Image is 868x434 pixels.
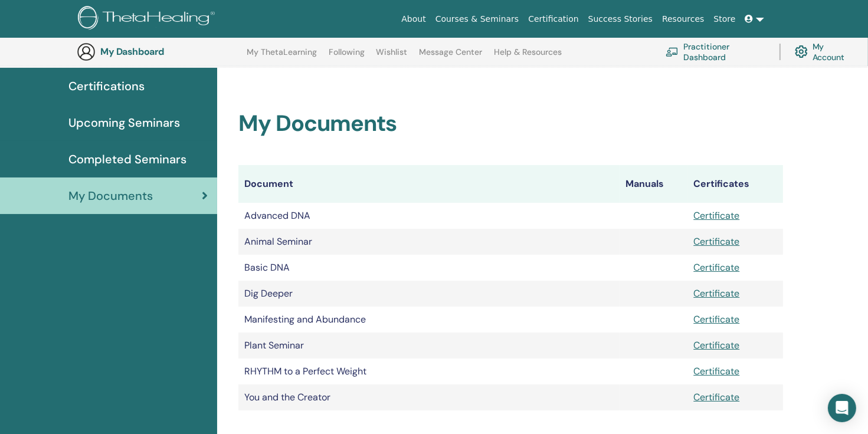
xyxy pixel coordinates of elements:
span: My Documents [68,187,153,205]
td: Animal Seminar [238,229,620,255]
a: My ThetaLearning [247,47,317,66]
a: Store [709,8,741,30]
a: Following [329,47,365,66]
a: Courses & Seminars [431,8,524,30]
th: Document [238,165,620,203]
th: Manuals [620,165,687,203]
a: About [397,8,430,30]
h2: My Documents [238,110,783,137]
div: Open Intercom Messenger [828,394,856,422]
a: Certificate [693,339,739,351]
td: Plant Seminar [238,333,620,359]
a: Certificate [693,209,739,222]
td: Advanced DNA [238,203,620,229]
td: Dig Deeper [238,281,620,307]
a: Message Center [419,47,482,66]
a: Help & Resources [494,47,562,66]
a: Success Stories [584,8,657,30]
td: Manifesting and Abundance [238,307,620,333]
a: Certification [523,8,583,30]
a: Practitioner Dashboard [666,39,765,65]
a: Certificate [693,261,739,274]
td: RHYTHM to a Perfect Weight [238,359,620,384]
a: Certificate [693,287,739,300]
img: chalkboard-teacher.svg [666,47,679,57]
span: Certifications [68,77,145,95]
a: Certificate [693,313,739,325]
img: generic-user-icon.jpg [77,42,96,61]
span: Upcoming Seminars [68,114,180,131]
a: Certificate [693,391,739,403]
td: You and the Creator [238,384,620,410]
span: Completed Seminars [68,150,186,168]
img: cog.svg [795,42,808,61]
h3: My Dashboard [100,46,218,57]
td: Basic DNA [238,255,620,281]
th: Certificates [687,165,783,203]
a: Wishlist [376,47,408,66]
a: Resources [657,8,709,30]
a: Certificate [693,235,739,248]
img: logo.png [78,6,219,32]
a: Certificate [693,365,739,377]
a: My Account [795,39,854,65]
